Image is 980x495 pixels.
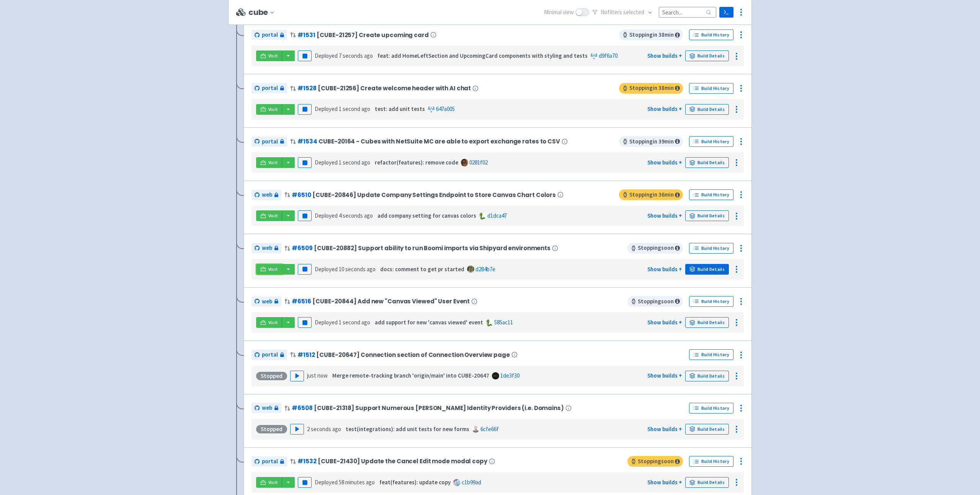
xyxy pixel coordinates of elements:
span: [CUBE-21318] Support Numerous [PERSON_NAME] Identity Providers (i.e. Domains) [314,405,563,411]
a: Visit [256,477,282,488]
span: Deployed [315,319,370,326]
time: 1 second ago [339,319,370,326]
input: Search... [659,7,716,17]
span: [CUBE-20882] Support ability to run Boomi imports via Shipyard environments [314,245,550,251]
a: web [252,403,281,413]
a: portal [252,456,287,467]
span: [CUBE-21257] Create upcoming card [317,32,428,38]
a: Build Details [685,50,729,61]
span: Visit [268,106,278,112]
span: portal [262,31,278,39]
a: d1dca47 [487,212,507,219]
a: Build History [689,403,733,414]
span: [CUBE-21256] Create welcome header with AI chat [318,85,471,91]
span: Visit [268,479,278,485]
button: Play [290,424,304,435]
a: #1532 [297,457,316,465]
a: #1528 [297,84,316,92]
a: portal [252,137,287,147]
time: 7 seconds ago [339,52,373,59]
a: Build Details [685,104,729,115]
a: #6508 [292,404,312,412]
a: #1512 [297,351,315,359]
strong: refactor(features): remove code [375,159,458,166]
a: Build Details [685,157,729,168]
a: #6509 [292,244,312,252]
a: 585ac11 [494,319,513,326]
span: Deployed [315,105,370,112]
a: Build History [689,136,733,147]
a: Build History [689,189,733,200]
span: [CUBE-20846] Update Company Settings Endpoint to Store Canvas Chart Colors [312,192,556,198]
button: Pause [298,210,312,221]
a: portal [252,30,287,40]
strong: add company setting for canvas colors [377,212,476,219]
span: web [262,297,272,306]
strong: test: add unit tests [375,105,425,112]
span: Visit [268,319,278,326]
a: Build Details [685,424,729,435]
a: Show builds + [647,479,682,486]
span: web [262,191,272,199]
a: Visit [256,317,282,328]
a: Show builds + [647,105,682,112]
a: web [252,296,281,307]
span: Minimal view [544,8,574,17]
a: 647a005 [436,105,455,112]
strong: feat: add HomeLeftSection and UpcomingCard components with styling and tests [377,52,588,59]
a: 1de3f30 [500,372,519,379]
button: Pause [298,317,312,328]
span: [CUBE-20647] Connection section of Connection Overview page [316,352,510,358]
a: d284b7e [475,265,495,273]
span: portal [262,137,278,146]
a: portal [252,350,287,360]
span: Stopping in 38 min [619,83,683,94]
span: Stopping in 38 min [619,29,683,40]
a: Build History [689,29,733,40]
button: Pause [298,264,312,275]
span: Stopping soon [627,243,683,254]
a: Show builds + [647,212,682,219]
span: Deployed [315,479,375,486]
a: Build Details [685,264,729,275]
span: Stopping soon [627,296,683,307]
span: web [262,404,272,412]
button: cube [248,8,278,17]
a: Show builds + [647,52,682,59]
time: 1 second ago [339,159,370,166]
a: Terminal [719,7,733,18]
a: Build History [689,349,733,360]
a: Show builds + [647,265,682,273]
span: web [262,244,272,252]
a: Show builds + [647,319,682,326]
a: Build Details [685,317,729,328]
a: Build Details [685,210,729,221]
a: web [252,190,281,200]
span: No filter s [601,8,644,17]
a: 0281f02 [469,159,488,166]
a: Build History [689,83,733,94]
strong: test(integrations): add unit tests for new forms [346,425,469,433]
strong: docs: comment to get pr started [380,265,464,273]
a: Build Details [685,371,729,381]
a: Visit [256,210,282,221]
span: selected [623,8,644,16]
a: Build History [689,243,733,254]
span: Deployed [315,265,376,273]
a: #6516 [292,297,311,305]
button: Play [290,371,304,381]
a: web [252,243,281,253]
a: Build Details [685,477,729,488]
a: Build History [689,296,733,307]
time: 4 seconds ago [339,212,373,219]
a: Visit [256,50,282,61]
span: portal [262,350,278,359]
time: 1 second ago [339,105,370,112]
time: 2 seconds ago [307,425,341,433]
span: Visit [268,266,278,272]
a: #1534 [297,137,317,145]
span: Visit [268,53,278,59]
a: #6510 [292,191,311,199]
button: Pause [298,157,312,168]
a: Visit [256,264,282,275]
